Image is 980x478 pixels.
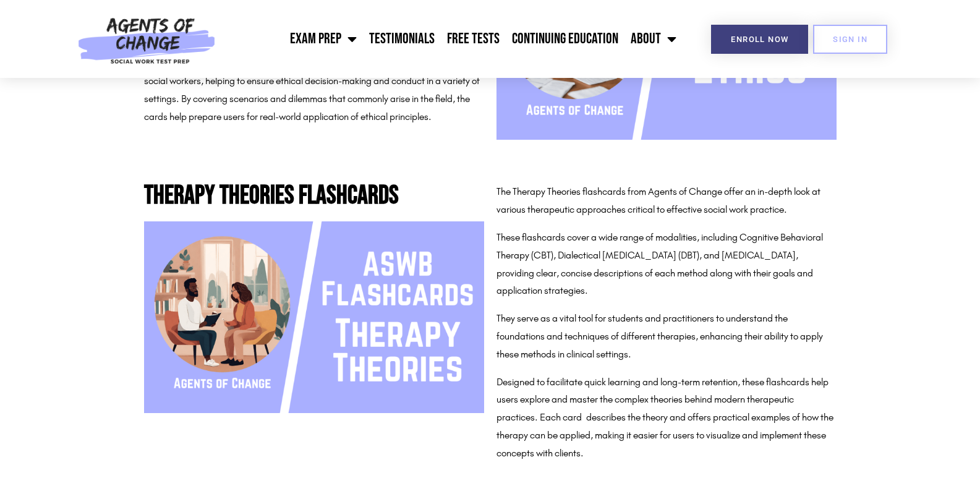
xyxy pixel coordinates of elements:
a: Continuing Education [506,23,624,54]
p: These flashcards cover a wide range of modalities, including Cognitive Behavioral Therapy (CBT), ... [496,229,837,300]
a: Free Tests [441,23,506,54]
a: SIGN IN [813,25,887,54]
span: SIGN IN [833,35,867,43]
a: About [624,23,683,54]
h2: Therapy Theories Flashcards [144,183,484,209]
p: The Therapy Theories flashcards from Agents of Change offer an in-depth look at various therapeut... [496,183,837,219]
p: These flashcards serve as an important resource for both students and practicing social workers, ... [144,55,484,126]
p: They serve as a vital tool for students and practitioners to understand the foundations and techn... [496,310,837,363]
a: Exam Prep [284,23,363,54]
p: Designed to facilitate quick learning and long-term retention, these flashcards help users explor... [496,373,837,463]
nav: Menu [222,23,683,54]
span: Enroll Now [731,35,788,43]
a: Enroll Now [711,25,808,54]
a: Testimonials [363,23,441,54]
